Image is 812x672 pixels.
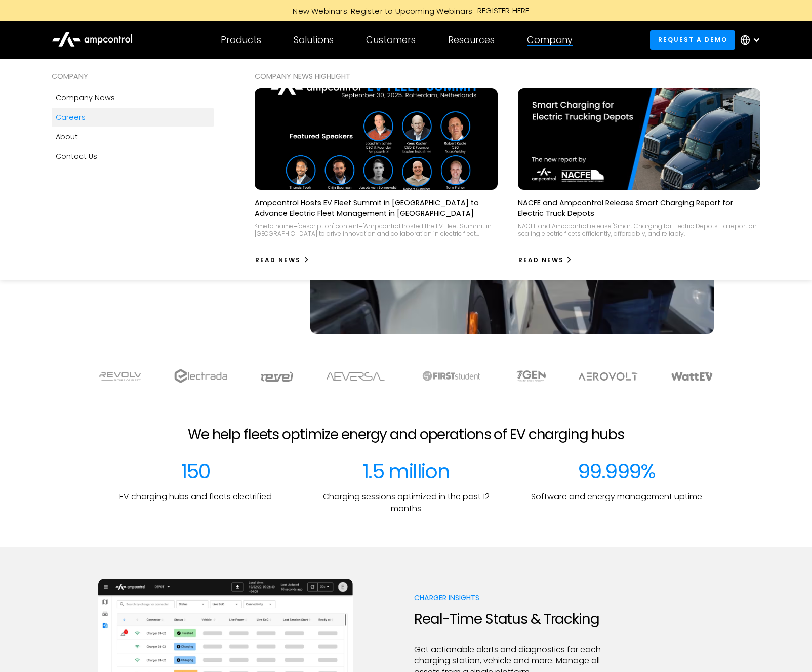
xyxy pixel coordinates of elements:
div: Company [527,34,573,46]
p: Charger Insights [414,593,609,603]
p: EV charging hubs and fleets electrified [119,491,272,502]
div: NACFE and Ampcontrol release 'Smart Charging for Electric Depots'—a report on scaling electric fl... [518,222,761,238]
div: Customers [366,34,416,46]
p: Charging sessions optimized in the past 12 months [309,491,503,514]
a: Contact Us [52,147,214,166]
h2: We help fleets optimize energy and operations of EV charging hubs [188,426,624,443]
p: NACFE and Ampcontrol Release Smart Charging Report for Electric Truck Depots [518,198,761,218]
div: Resources [448,34,495,46]
div: Solutions [294,34,334,46]
a: Company news [52,88,214,107]
a: Request a demo [650,30,735,49]
div: COMPANY [52,71,214,82]
img: Aerovolt Logo [578,372,638,381]
div: REGISTER HERE [477,5,530,16]
a: Read News [255,252,310,268]
div: Careers [56,112,86,123]
a: Careers [52,108,214,127]
div: 99.999% [578,459,656,483]
div: COMPANY NEWS Highlight [255,71,760,82]
div: Products [221,34,261,46]
p: Software and energy management uptime [531,491,702,502]
a: About [52,127,214,146]
a: New Webinars: Register to Upcoming WebinarsREGISTER HERE [178,5,634,16]
img: electrada logo [174,369,227,383]
h2: Real-Time Status & Tracking [414,611,609,628]
div: Read News [255,256,301,265]
div: <meta name="description" content="Ampcontrol hosted the EV Fleet Summit in [GEOGRAPHIC_DATA] to d... [255,222,498,238]
div: About [56,131,78,142]
div: Contact Us [56,151,97,162]
a: Read News [518,252,573,268]
div: Read News [518,256,564,265]
div: Company news [56,92,115,103]
img: WattEV logo [671,372,713,381]
div: New Webinars: Register to Upcoming Webinars [282,6,477,16]
div: 150 [181,459,210,483]
div: 1.5 million [362,459,450,483]
p: Ampcontrol Hosts EV Fleet Summit in [GEOGRAPHIC_DATA] to Advance Electric Fleet Management in [GE... [255,198,498,218]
